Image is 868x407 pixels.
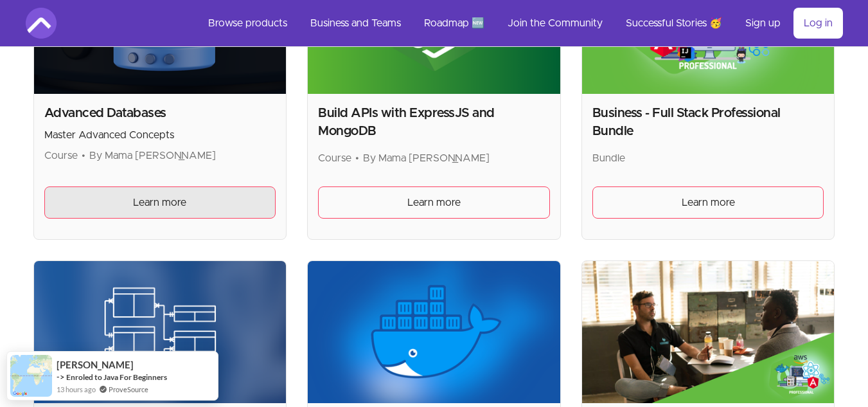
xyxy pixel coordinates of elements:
[318,153,351,163] span: Course
[44,186,276,219] a: Learn more
[66,372,167,382] a: Enroled to Java For Beginners
[57,384,96,395] span: 13 hours ago
[109,384,148,395] a: ProveSource
[616,8,732,39] a: Successful Stories 🥳
[592,186,824,219] a: Learn more
[57,359,134,370] span: [PERSON_NAME]
[198,8,297,39] a: Browse products
[82,150,85,161] span: •
[735,8,791,39] a: Sign up
[592,104,824,140] h2: Business - Full Stack Professional Bundle
[592,153,625,163] span: Bundle
[89,150,216,161] span: By Mama [PERSON_NAME]
[198,8,843,39] nav: Main
[44,150,78,161] span: Course
[582,261,835,403] img: Product image for Full Stack Professional + Coaching
[10,355,52,397] img: provesource social proof notification image
[44,104,276,122] h2: Advanced Databases
[363,153,490,163] span: By Mama [PERSON_NAME]
[414,8,495,39] a: Roadmap 🆕
[682,195,735,210] span: Learn more
[407,195,461,210] span: Learn more
[497,8,613,39] a: Join the Community
[793,8,843,39] a: Log in
[308,261,560,403] img: Product image for Docker for DevOps Engineers
[44,127,276,143] p: Master Advanced Concepts
[300,8,411,39] a: Business and Teams
[318,186,550,219] a: Learn more
[318,104,550,140] h2: Build APIs with ExpressJS and MongoDB
[34,261,287,403] img: Product image for Database Design & Implementation
[355,153,359,163] span: •
[57,372,65,382] span: ->
[26,8,57,39] img: Amigoscode logo
[133,195,186,210] span: Learn more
